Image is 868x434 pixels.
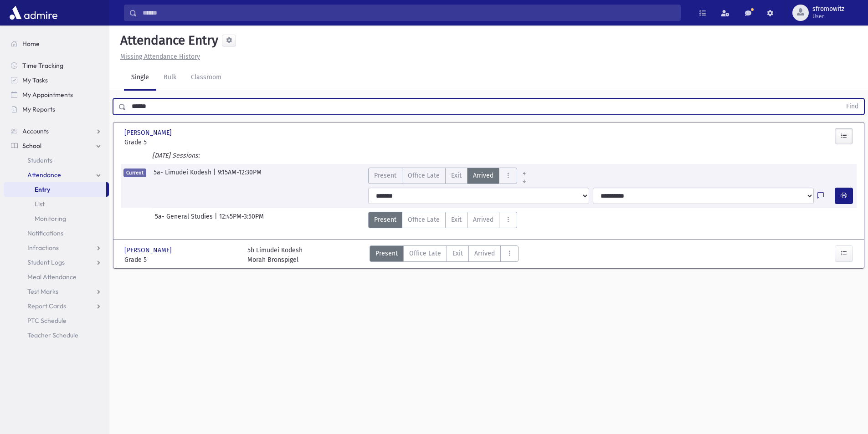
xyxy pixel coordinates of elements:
span: List [35,200,45,208]
a: Home [4,36,109,51]
span: Office Late [408,215,440,225]
span: Teacher Schedule [27,331,78,339]
span: 12:45PM-3:50PM [219,212,264,228]
span: Present [375,249,398,258]
span: Grade 5 [124,138,238,147]
a: Teacher Schedule [4,328,109,342]
span: Time Tracking [22,61,63,70]
a: PTC Schedule [4,313,109,328]
span: Meal Attendance [27,273,77,281]
span: Arrived [473,171,493,180]
span: Current [123,168,146,177]
span: Entry [35,185,50,194]
span: Infractions [27,244,59,252]
span: Exit [451,171,462,180]
a: Student Logs [4,255,109,270]
a: Infractions [4,240,109,255]
a: Accounts [4,124,109,138]
span: User [812,13,844,20]
span: PTC Schedule [27,317,67,325]
img: AdmirePro [7,4,60,22]
span: Notifications [27,229,63,237]
a: Time Tracking [4,58,109,73]
a: Test Marks [4,284,109,299]
span: Office Late [409,249,441,258]
a: Entry [4,182,106,197]
span: | [215,212,219,228]
span: Student Logs [27,258,65,266]
span: Test Marks [27,287,58,296]
span: Monitoring [35,214,66,223]
a: My Tasks [4,73,109,87]
span: Exit [452,249,463,258]
span: School [22,142,41,150]
span: Home [22,40,40,48]
span: Present [374,171,396,180]
a: Monitoring [4,211,109,226]
div: AttTypes [370,245,519,265]
span: Attendance [27,171,61,179]
a: Single [124,65,156,91]
span: [PERSON_NAME] [124,128,174,138]
a: Meal Attendance [4,270,109,284]
span: My Appointments [22,91,73,99]
a: School [4,138,109,153]
div: 5b Limudei Kodesh Morah Bronspigel [247,245,303,265]
span: [PERSON_NAME] [124,245,174,255]
a: All Prior [517,168,531,175]
span: sfromowitz [812,5,844,13]
span: Report Cards [27,302,66,310]
span: Grade 5 [124,255,238,265]
a: Bulk [156,65,184,91]
span: Accounts [22,127,49,135]
a: List [4,197,109,211]
span: Students [27,156,52,164]
span: 5a- Limudei Kodesh [154,168,213,184]
span: My Tasks [22,76,48,84]
span: Exit [451,215,462,225]
span: Arrived [473,215,493,225]
span: Arrived [474,249,495,258]
span: 9:15AM-12:30PM [218,168,262,184]
h5: Attendance Entry [117,33,218,48]
a: Classroom [184,65,229,91]
span: Present [374,215,396,225]
a: My Appointments [4,87,109,102]
a: Report Cards [4,299,109,313]
a: My Reports [4,102,109,117]
span: 5a- General Studies [155,212,215,228]
div: AttTypes [368,212,517,228]
a: Students [4,153,109,168]
u: Missing Attendance History [120,53,200,61]
div: AttTypes [368,168,531,184]
span: Office Late [408,171,440,180]
button: Find [841,99,864,114]
span: | [213,168,218,184]
a: Notifications [4,226,109,240]
span: My Reports [22,105,55,113]
a: Attendance [4,168,109,182]
input: Search [137,5,680,21]
a: All Later [517,175,531,182]
i: [DATE] Sessions: [152,152,200,159]
a: Missing Attendance History [117,53,200,61]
